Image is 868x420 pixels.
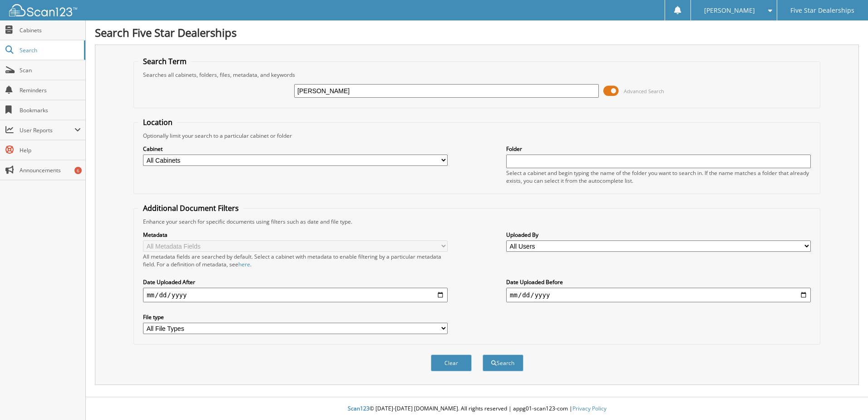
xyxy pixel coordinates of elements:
[74,167,82,174] div: 6
[138,218,815,225] div: Enhance your search for specific documents using filters such as date and file type.
[506,288,811,302] input: end
[348,405,370,412] span: Scan123
[20,66,81,74] span: Scan
[9,4,77,16] img: scan123-logo-white.svg
[506,278,811,286] label: Date Uploaded Before
[20,126,74,134] span: User Reports
[572,405,607,412] a: Privacy Policy
[20,86,81,94] span: Reminders
[624,88,664,95] span: Advanced Search
[138,117,177,127] legend: Location
[20,146,81,154] span: Help
[20,166,81,174] span: Announcements
[790,8,854,13] span: Five Star Dealerships
[143,145,448,153] label: Cabinet
[823,376,868,420] iframe: Chat Widget
[95,25,859,40] h1: Search Five Star Dealerships
[143,231,448,239] label: Metadata
[86,398,868,420] div: © [DATE]-[DATE] [DOMAIN_NAME]. All rights reserved | appg01-scan123-com |
[704,8,755,13] span: [PERSON_NAME]
[506,145,811,153] label: Folder
[143,288,448,302] input: start
[138,71,815,79] div: Searches all cabinets, folders, files, metadata, and keywords
[138,56,191,66] legend: Search Term
[506,169,811,185] div: Select a cabinet and begin typing the name of the folder you want to search in. If the name match...
[20,26,81,34] span: Cabinets
[506,231,811,239] label: Uploaded By
[20,46,79,54] span: Search
[20,106,81,114] span: Bookmarks
[431,355,472,371] button: Clear
[238,260,250,268] a: here
[138,132,815,140] div: Optionally limit your search to a particular cabinet or folder
[138,203,243,213] legend: Additional Document Filters
[143,278,448,286] label: Date Uploaded After
[483,355,523,371] button: Search
[143,253,448,268] div: All metadata fields are searched by default. Select a cabinet with metadata to enable filtering b...
[143,313,448,321] label: File type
